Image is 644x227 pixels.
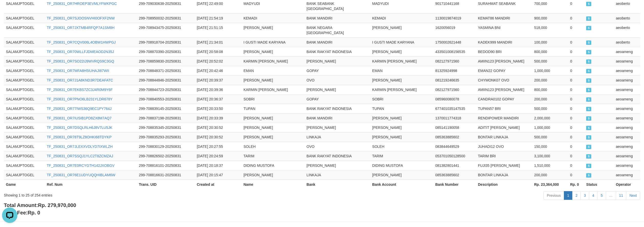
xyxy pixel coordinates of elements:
td: SALAMJPTOGEL [4,113,45,123]
td: [DATE] 20:52:02 [195,56,242,66]
td: SOLEH [241,142,304,151]
td: 1,000,000 [532,123,568,132]
th: Rp. 23,364,000 [532,180,568,189]
td: FUJI35 [PERSON_NAME] [476,161,532,170]
td: BANK NEGARA [GEOGRAPHIC_DATA] [305,23,370,37]
td: 299-708950032-20250831 [137,13,195,23]
td: aeoameng [614,94,640,104]
td: DIDING MUSTOFA [241,161,304,170]
td: aeoberto [614,23,640,37]
td: [PERSON_NAME] [241,170,304,180]
td: OVO [305,142,370,151]
td: SALAMJPTOGEL [4,94,45,104]
td: BANK RAKYAT INDONESIA [305,151,370,161]
td: EMAN22 GOPAY [476,66,532,75]
td: KEMADI [241,13,304,23]
td: [PERSON_NAME] [370,132,433,142]
span: SUCCESS [586,26,591,30]
a: TF_250831_OR7CQV006L4OBW1HWPGJ [47,40,116,44]
th: Bank Account [370,180,433,189]
td: 200,000 [532,170,568,180]
td: aeoameng [614,75,640,85]
a: TF_250831_OR7JLEXXVDLYD7IXWLZH [47,145,113,149]
td: [PERSON_NAME] [370,123,433,132]
a: TF_250831_OR7HROEP3EVMLYFWKPGC [47,2,117,6]
td: JUHADI12 OVO [476,142,532,151]
td: [DATE] 20:30:52 [195,123,242,132]
a: TF_250831_OR7SJOOSNVHI0OFXF2NW [47,16,115,20]
span: SUCCESS [586,78,591,83]
td: I GUSTI MADE KARYANA [370,37,433,47]
td: BANK MANDIRI [305,13,370,23]
a: 4 [589,191,598,200]
td: 0 [568,66,584,75]
td: [PERSON_NAME] [305,161,370,170]
td: 81325924998 [433,66,476,75]
a: 1 [564,191,573,200]
td: KARMIN [PERSON_NAME] [370,85,433,94]
td: 0 [568,161,584,170]
td: 500,000 [532,132,568,142]
span: Rp. 279,970,000 [38,202,76,208]
td: I GUSTI MADE KARYANA [241,37,304,47]
td: SOBRI [241,94,304,104]
td: SALAMJPTOGEL [4,75,45,85]
td: aeoameng [614,104,640,113]
b: Total Fee: [4,210,40,215]
td: 0 [568,75,584,85]
a: Previous [543,191,564,200]
th: Bank [305,180,370,189]
td: 500,000 [532,104,568,113]
td: 0 [568,85,584,94]
td: KEMAT86 MANDIRI [476,13,532,23]
td: SALAMJPTOGEL [4,151,45,161]
td: 0 [568,123,584,132]
td: 800,000 [532,85,568,94]
td: 082127971560 [433,85,476,94]
td: SALAMJPTOGEL [4,85,45,94]
td: aeoameng [614,85,640,94]
td: BONTAR LINKAJA [476,132,532,142]
td: 200,000 [532,94,568,104]
span: SUCCESS [586,164,591,168]
td: TARIM BRI [476,151,532,161]
span: SUCCESS [586,2,591,6]
td: RENDIPOWER MANDIRI [476,113,532,123]
td: TARIM [241,151,304,161]
td: 1,510,000 [532,161,568,170]
td: DIDING MUSTOFA [370,161,433,170]
td: 085363885602 [433,170,476,180]
td: BONTAR LINKAJA [476,170,532,180]
td: aeoberto [614,37,640,47]
td: TUPAN [370,104,433,113]
td: SALAMJPTOGEL [4,47,45,56]
td: 0 [568,104,584,113]
td: AMIIN123 [PERSON_NAME] [476,56,532,66]
span: SUCCESS [586,145,591,149]
a: TF_250831_OR7IUSIB1PD8ZX8M7AQ7 [47,116,112,120]
td: 081219246635 [433,75,476,85]
td: 500,000 [532,56,568,66]
td: [DATE] 20:36:37 [195,94,242,104]
td: 0 [568,151,584,161]
span: SUCCESS [586,88,591,92]
td: BANK MANDIRI [305,113,370,123]
td: 0 [568,56,584,66]
td: EMAN [370,66,433,75]
th: Game [4,180,45,189]
td: SALAMJPTOGEL [4,37,45,47]
td: 299-708844723-20250831 [137,85,195,94]
td: 518,000 [532,23,568,37]
td: 299-708816631-20250831 [137,170,195,180]
button: Open LiveChat chat widget [2,2,17,17]
td: [DATE] 21:51:15 [195,23,242,37]
td: 0 [568,170,584,180]
th: Created at [195,180,242,189]
td: LINKAJA [305,170,370,180]
span: SUCCESS [586,126,591,130]
td: [DATE] 20:39:36 [195,85,242,94]
td: SALAMJPTOGEL [4,170,45,180]
a: 2 [572,191,581,200]
td: LINKAJA [305,132,370,142]
td: 085141190058 [433,123,476,132]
